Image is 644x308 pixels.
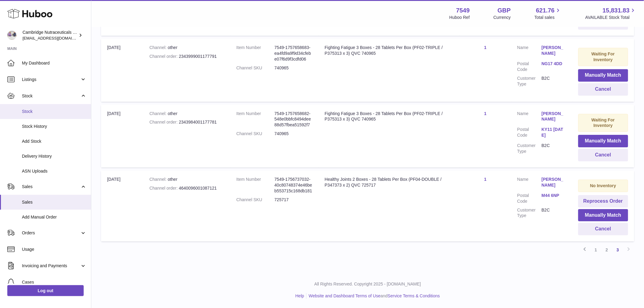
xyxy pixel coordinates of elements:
[22,199,86,205] span: Sales
[325,111,454,122] div: Fighting Fatigue 3 Boxes - 28 Tablets Per Box (PF02-TRIPLE / P375313 x 3) QVC 740965
[542,45,566,56] a: [PERSON_NAME]
[578,149,628,161] button: Cancel
[22,93,80,99] span: Stock
[22,214,86,220] span: Add Manual Order
[542,75,566,87] dd: B2C
[22,153,86,159] span: Delivery History
[388,293,440,298] a: Service Terms & Conditions
[149,185,224,191] div: 4640096001087121
[96,281,639,287] p: All Rights Reserved. Copyright 2025 - [DOMAIN_NAME]
[296,293,304,298] a: Help
[542,61,566,67] a: NG17 4DD
[542,111,566,122] a: [PERSON_NAME]
[236,131,275,137] dt: Channel SKU
[578,69,628,82] button: Manually Match
[149,177,224,182] div: other
[542,193,566,198] a: M44 6NP
[592,51,615,62] strong: Waiting For Inventory
[22,60,86,66] span: My Dashboard
[236,111,275,128] dt: Item Number
[601,244,612,255] a: 2
[149,111,224,117] div: other
[517,177,542,190] dt: Name
[603,6,630,15] span: 15,831.83
[517,193,542,204] dt: Postal Code
[517,45,542,58] dt: Name
[22,109,86,114] span: Stock
[585,15,637,20] span: AVAILABLE Stock Total
[101,39,143,101] td: [DATE]
[101,170,143,241] td: [DATE]
[542,127,566,138] a: KY11 [DATE]
[22,263,80,269] span: Invoicing and Payments
[517,61,542,72] dt: Postal Code
[149,177,168,182] strong: Channel
[498,6,511,15] strong: GBP
[578,209,628,222] button: Manually Match
[542,207,566,219] dd: B2C
[517,127,542,140] dt: Postal Code
[612,244,623,255] a: 3
[275,65,313,71] dd: 740965
[22,184,80,190] span: Sales
[149,186,179,191] strong: Channel order
[275,111,313,128] dd: 7549-1757658682-548e0bbfc8494dee88d57fbea51592f7
[517,111,542,124] dt: Name
[534,15,562,20] span: Total sales
[275,197,313,203] dd: 725717
[517,207,542,219] dt: Customer Type
[101,105,143,167] td: [DATE]
[585,6,637,20] a: 15,831.83 AVAILABLE Stock Total
[23,36,89,40] span: [EMAIL_ADDRESS][DOMAIN_NAME]
[494,15,511,20] div: Currency
[325,45,454,56] div: Fighting Fatigue 3 Boxes - 28 Tablets Per Box (PF02-TRIPLE / P375313 x 3) QVC 740965
[325,177,454,188] div: Healthy Joints 2 Boxes - 28 Tablets Per Box (PF04-DOUBLE / P347373 x 2) QVC 725717
[149,54,179,59] strong: Channel order
[590,244,601,255] a: 1
[23,30,77,41] div: Cambridge Nutraceuticals Ltd
[22,168,86,174] span: ASN Uploads
[450,15,470,20] div: Huboo Ref
[149,111,168,116] strong: Channel
[536,6,555,15] span: 621.76
[592,117,615,128] strong: Waiting For Inventory
[22,138,86,144] span: Add Stock
[484,111,487,116] a: 1
[236,45,275,62] dt: Item Number
[275,45,313,62] dd: 7549-1757658683-ea4fd9a9f9d34cfebe07f6d9f3cdfd06
[22,247,86,252] span: Usage
[149,45,168,50] strong: Channel
[517,143,542,154] dt: Customer Type
[542,177,566,188] a: [PERSON_NAME]
[22,124,86,129] span: Stock History
[578,223,628,235] button: Cancel
[236,177,275,194] dt: Item Number
[275,177,313,194] dd: 7549-1756737032-40c80748374e46beb553715c168db181
[578,83,628,96] button: Cancel
[542,143,566,154] dd: B2C
[149,45,224,51] div: other
[578,135,628,147] button: Manually Match
[534,6,562,20] a: 621.76 Total sales
[7,285,84,296] a: Log out
[236,197,275,203] dt: Channel SKU
[22,77,80,82] span: Listings
[149,119,224,125] div: 2343984001177781
[484,45,487,50] a: 1
[236,65,275,71] dt: Channel SKU
[309,293,380,298] a: Website and Dashboard Terms of Use
[275,131,313,137] dd: 740965
[149,120,179,124] strong: Channel order
[306,293,440,299] li: and
[456,6,470,15] strong: 7549
[484,177,487,182] a: 1
[578,195,628,208] button: Reprocess Order
[22,230,80,236] span: Orders
[590,183,616,188] strong: No Inventory
[7,31,16,40] img: qvc@camnutra.com
[22,279,86,285] span: Cases
[517,75,542,87] dt: Customer Type
[149,54,224,59] div: 2343999001177791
